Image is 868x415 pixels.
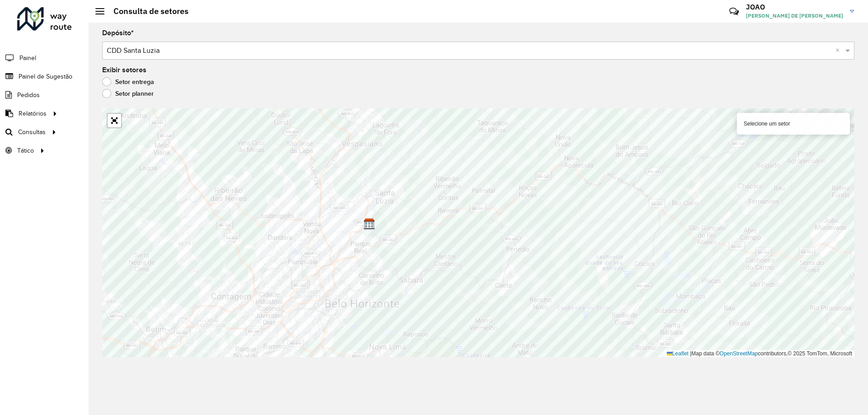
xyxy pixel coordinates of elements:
span: Consultas [18,127,46,137]
div: Selecione um setor [737,113,850,135]
span: Painel de Sugestão [19,72,72,81]
span: Painel [19,53,36,63]
a: Contato Rápido [724,2,744,21]
a: Abrir mapa em tela cheia [108,114,121,127]
h2: Consulta de setores [104,6,189,16]
label: Setor planner [102,89,154,98]
a: OpenStreetMap [720,350,758,357]
label: Exibir setores [102,65,146,75]
h3: JOAO [746,3,843,11]
span: Pedidos [17,90,40,100]
label: Depósito [102,28,134,38]
span: Tático [17,146,34,155]
span: | [690,350,691,357]
label: Setor entrega [102,77,154,86]
a: Leaflet [667,350,689,357]
span: Relatórios [19,109,47,118]
span: [PERSON_NAME] DE [PERSON_NAME] [746,12,843,20]
div: Map data © contributors,© 2025 TomTom, Microsoft [665,350,854,358]
span: Clear all [835,45,843,56]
